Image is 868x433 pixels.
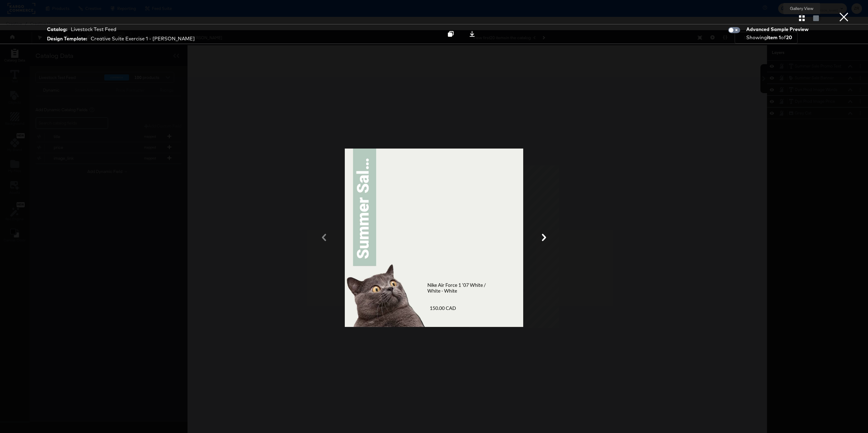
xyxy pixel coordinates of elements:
strong: Catalog: [47,26,67,33]
div: Livestock Test Feed [71,26,116,33]
strong: 20 [786,34,792,40]
div: Creative Suite Exercise 1 - [PERSON_NAME] [91,35,195,42]
div: Advanced Sample Preview [746,26,811,33]
div: Showing of [746,34,811,41]
strong: Design Template: [47,35,87,42]
strong: item 1 [767,34,781,40]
